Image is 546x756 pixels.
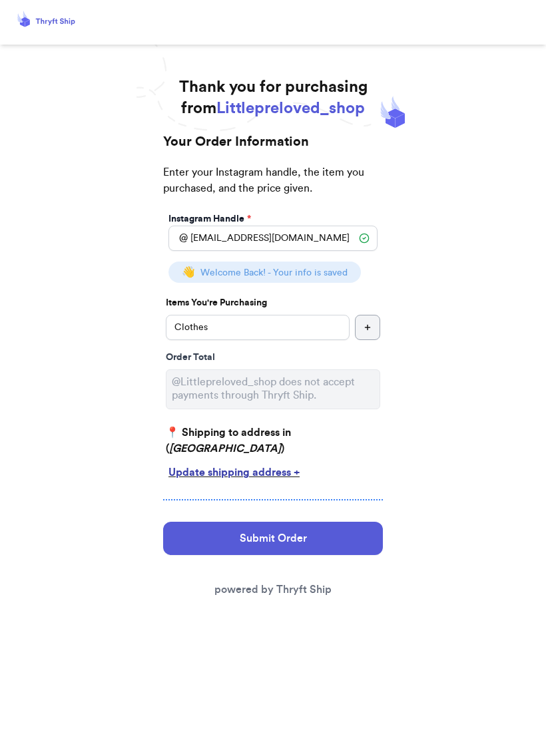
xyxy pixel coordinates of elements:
div: Order Total [166,351,380,364]
span: Littlepreloved_shop [216,100,365,116]
span: 👋 [182,267,195,278]
p: 📍 Shipping to address in ( ) [166,425,380,457]
p: Enter your Instagram handle, the item you purchased, and the price given. [163,164,383,210]
span: Welcome Back! - Your info is saved [200,268,348,278]
input: ex.funky hat [166,315,350,340]
button: Submit Order [163,522,383,555]
h2: Your Order Information [163,132,383,164]
div: @ [168,226,188,251]
p: Items You're Purchasing [166,296,380,309]
div: Update shipping address + [168,465,378,480]
em: [GEOGRAPHIC_DATA] [169,443,281,454]
h1: Thank you for purchasing from [179,77,368,119]
label: Instagram Handle [168,212,251,226]
a: powered by Thryft Ship [214,584,332,595]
